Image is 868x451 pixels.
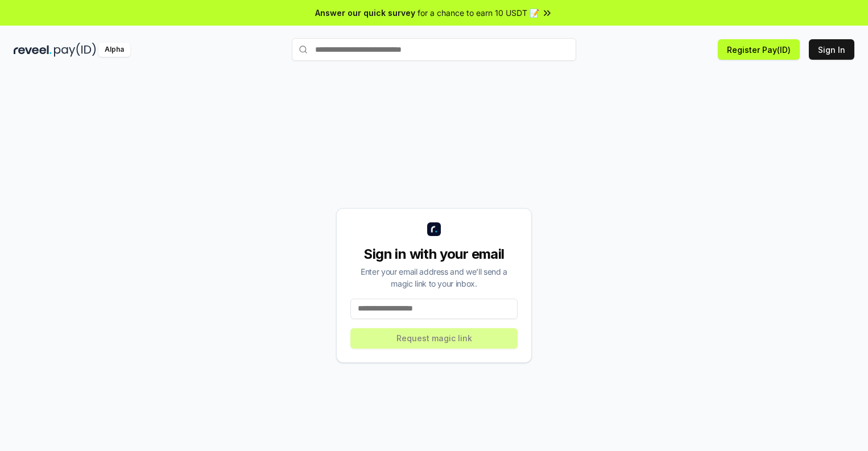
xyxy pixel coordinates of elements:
div: Alpha [98,43,130,57]
button: Sign In [809,39,854,60]
button: Register Pay(ID) [718,39,800,60]
span: for a chance to earn 10 USDT 📝 [418,7,539,19]
img: reveel_dark [14,43,52,57]
img: pay_id [54,43,96,57]
img: logo_small [427,222,441,236]
span: Answer our quick survey [315,7,415,19]
div: Sign in with your email [350,245,518,263]
div: Enter your email address and we’ll send a magic link to your inbox. [350,266,518,289]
